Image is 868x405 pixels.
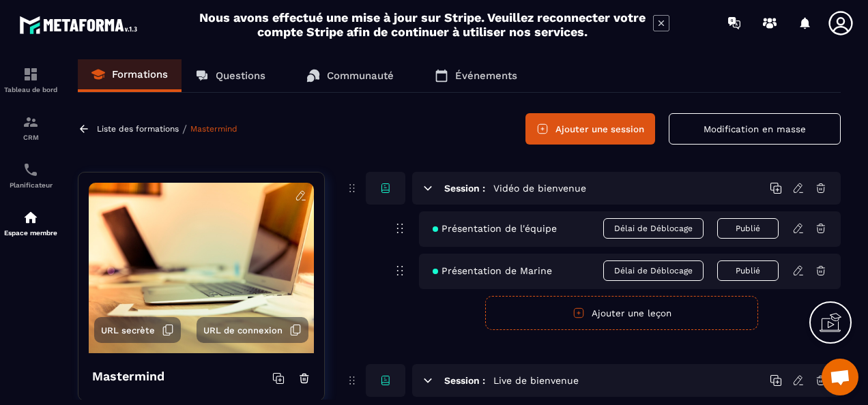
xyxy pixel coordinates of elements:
button: Publié [717,260,779,281]
h6: Session : [444,375,485,386]
img: formation [23,66,39,82]
h6: Session : [444,183,485,194]
h5: Vidéo de bienvenue [493,181,586,195]
button: Modification en masse [669,113,841,145]
p: Questions [216,70,265,82]
a: formationformationTableau de bord [3,56,58,104]
button: Publié [717,218,779,239]
img: scheduler [23,162,39,178]
img: formation [23,114,39,130]
span: Délai de Déblocage [603,260,704,281]
a: Formations [78,59,182,92]
img: automations [23,209,39,226]
a: formationformationCRM [3,104,58,151]
p: CRM [3,134,58,141]
button: URL de connexion [197,317,308,343]
button: URL secrète [94,317,181,343]
a: Questions [182,59,279,92]
div: Ouvrir le chat [822,359,858,395]
span: URL de connexion [203,325,283,335]
a: Mastermind [190,124,237,134]
p: Tableau de bord [3,86,58,93]
p: Espace membre [3,229,58,237]
span: URL secrète [101,325,155,335]
p: Planificateur [3,181,58,189]
button: Ajouter une session [525,113,655,145]
a: Événements [421,59,531,92]
a: Communauté [293,59,407,92]
h5: Live de bienvenue [493,374,579,387]
p: Événements [455,70,517,82]
span: Présentation de Marine [433,265,552,276]
span: / [182,123,187,136]
p: Communauté [327,70,394,82]
span: Délai de Déblocage [603,218,704,239]
p: Formations [112,68,168,80]
h2: Nous avons effectué une mise à jour sur Stripe. Veuillez reconnecter votre compte Stripe afin de ... [199,10,646,39]
a: Liste des formations [97,124,179,134]
a: schedulerschedulerPlanificateur [3,151,58,199]
img: logo [19,12,142,37]
h4: Mastermind [92,367,164,386]
button: Ajouter une leçon [485,296,758,330]
img: background [89,183,314,353]
a: automationsautomationsEspace membre [3,199,58,247]
span: Présentation de l'équipe [433,223,557,234]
